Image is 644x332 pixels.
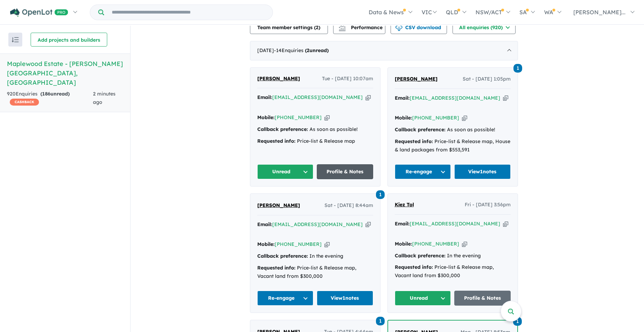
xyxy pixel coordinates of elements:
strong: Email: [395,221,410,227]
button: Re-engage [257,291,314,306]
strong: Mobile: [395,241,412,247]
a: Profile & Notes [454,291,511,306]
a: Kiez Tol [395,201,414,209]
a: View1notes [454,164,511,179]
a: [PHONE_NUMBER] [275,114,322,121]
button: Re-engage [395,164,451,179]
span: 1 [376,317,385,325]
a: [EMAIL_ADDRESS][DOMAIN_NAME] [272,94,363,100]
div: Price-list & Release map [257,137,373,146]
img: Openlot PRO Logo White [10,8,68,17]
button: CSV download [391,20,447,34]
span: Kiez Tol [395,201,414,208]
img: download icon [395,24,402,31]
strong: Email: [257,94,272,100]
div: 920 Enquir ies [7,90,93,107]
strong: Mobile: [257,114,275,121]
button: Copy [366,94,371,101]
div: Price-list & Release map, Vacant land from $300,000 [395,263,511,280]
button: Copy [503,94,508,102]
strong: Callback preference: [395,126,446,133]
a: [EMAIL_ADDRESS][DOMAIN_NAME] [410,221,500,227]
span: [PERSON_NAME]... [573,9,626,16]
button: Copy [324,114,330,121]
a: [PHONE_NUMBER] [412,241,459,247]
button: Unread [395,291,451,306]
div: As soon as possible! [257,125,373,134]
span: 2 [316,24,319,31]
span: [PERSON_NAME] [395,76,438,82]
a: 1 [376,316,385,325]
div: In the evening [395,252,511,260]
button: Copy [462,114,467,122]
button: Team member settings (2) [250,20,328,34]
a: [PERSON_NAME] [257,201,300,210]
a: [PERSON_NAME] [257,75,300,83]
div: As soon as possible! [395,126,511,134]
strong: Callback preference: [257,126,308,132]
strong: Email: [395,95,410,101]
span: Sat - [DATE] 1:05pm [463,75,511,83]
span: [PERSON_NAME] [257,75,300,82]
span: 2 minutes ago [93,91,116,105]
a: [EMAIL_ADDRESS][DOMAIN_NAME] [272,221,363,227]
img: sort.svg [12,37,19,42]
strong: Requested info: [257,138,296,144]
strong: ( unread) [40,91,70,97]
span: Performance [340,24,383,31]
strong: Callback preference: [257,253,308,259]
button: All enquiries (920) [453,20,516,34]
a: [PHONE_NUMBER] [275,241,322,247]
strong: ( unread) [305,47,329,53]
img: bar-chart.svg [339,26,346,31]
strong: Callback preference: [395,252,446,259]
a: Profile & Notes [317,164,373,179]
button: Unread [257,164,314,179]
strong: Email: [257,221,272,227]
div: Price-list & Release map, Vacant land from $300,000 [257,264,373,281]
span: Tue - [DATE] 10:07am [322,75,373,83]
a: [PERSON_NAME] [395,75,438,83]
a: 1 [513,63,522,73]
span: 1 [513,64,522,73]
button: Performance [333,20,385,34]
a: [EMAIL_ADDRESS][DOMAIN_NAME] [410,95,500,101]
div: In the evening [257,252,373,260]
span: 2 [307,47,309,53]
h5: Maplewood Estate - [PERSON_NAME][GEOGRAPHIC_DATA] , [GEOGRAPHIC_DATA] [7,59,123,87]
span: CASHBACK [10,99,39,106]
button: Copy [503,220,508,227]
strong: Requested info: [395,264,433,270]
strong: Mobile: [257,241,275,247]
a: [PHONE_NUMBER] [412,115,459,121]
input: Try estate name, suburb, builder or developer [105,5,271,20]
span: [PERSON_NAME] [257,202,300,208]
span: - 14 Enquir ies [274,47,329,53]
a: 1 [376,189,385,199]
strong: Requested info: [395,138,433,144]
div: Price-list & Release map, House & land packages from $553,591 [395,138,511,154]
button: Add projects and builders [31,33,107,47]
strong: Requested info: [257,265,296,271]
span: 1 [376,190,385,199]
span: Sat - [DATE] 8:44am [324,201,373,210]
a: View1notes [317,291,373,306]
span: 186 [42,91,50,97]
button: Copy [462,240,467,248]
div: [DATE] [250,41,518,60]
span: Fri - [DATE] 3:56pm [465,201,511,209]
button: Copy [324,241,330,248]
button: Copy [366,221,371,228]
strong: Mobile: [395,115,412,121]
